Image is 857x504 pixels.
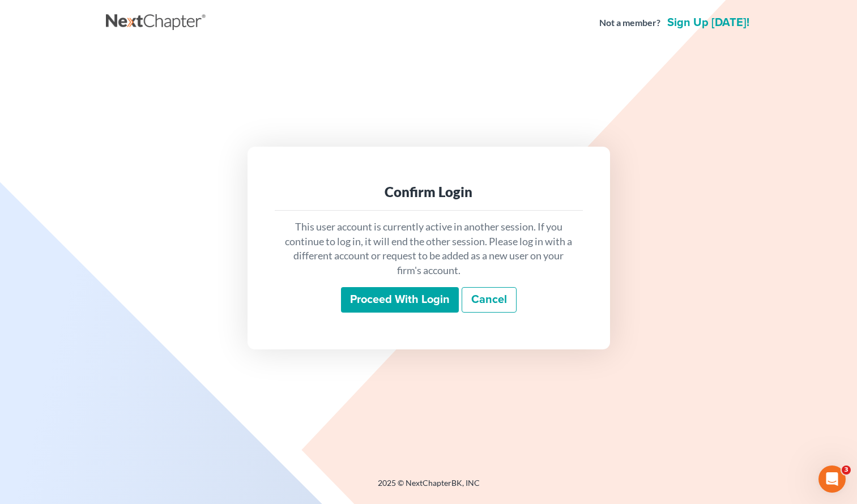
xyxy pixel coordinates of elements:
[341,287,459,313] input: Proceed with login
[842,465,851,475] span: 3
[599,16,660,29] strong: Not a member?
[818,465,846,493] iframe: Intercom live chat
[665,17,752,28] a: Sign up [DATE]!
[462,287,517,313] a: Cancel
[284,183,574,201] div: Confirm Login
[106,477,752,498] div: 2025 © NextChapterBK, INC
[284,220,574,278] p: This user account is currently active in another session. If you continue to log in, it will end ...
